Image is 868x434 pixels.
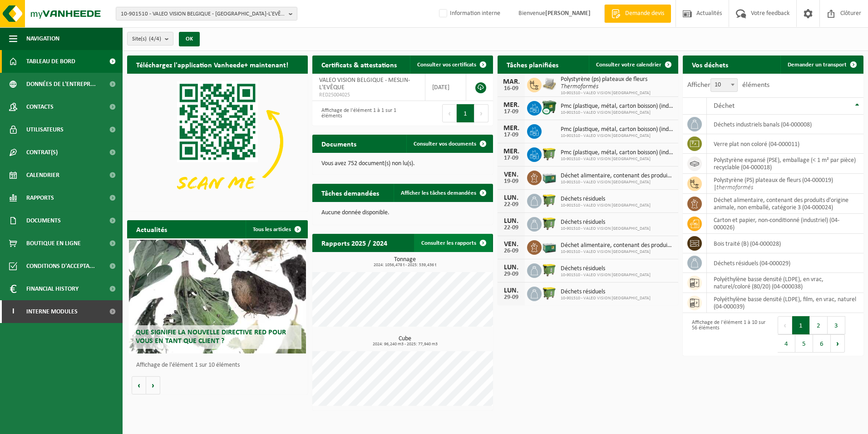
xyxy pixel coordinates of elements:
h2: Actualités [127,220,176,238]
span: 10-901510 - VALEO VISION [GEOGRAPHIC_DATA] [561,91,651,96]
span: Site(s) [132,32,161,46]
div: 17-09 [502,155,520,161]
span: Pmc (plastique, métal, carton boisson) (industriel) [561,103,674,110]
strong: [PERSON_NAME] [545,10,591,17]
span: Déchet [714,102,735,110]
button: Next [831,334,845,353]
span: Conditions d'accepta... [26,255,95,278]
span: 10-901510 - VALEO VISION [GEOGRAPHIC_DATA] [561,273,651,278]
h2: Documents [312,135,365,152]
div: LUN. [502,217,520,225]
button: 2 [810,316,828,334]
h3: Cube [317,336,493,347]
span: Utilisateurs [26,118,64,141]
img: WB-1100-HPE-GN-51 [542,262,557,278]
a: Afficher les tâches demandées [394,184,492,202]
span: 10-901510 - VALEO VISION [GEOGRAPHIC_DATA] [561,156,674,162]
a: Consulter les rapports [414,234,492,252]
img: PB-LB-0680-HPE-GN-01 [542,239,557,254]
img: WB-1100-HPE-GN-51 [542,285,557,301]
div: MER. [502,148,520,155]
span: 10-901510 - VALEO VISION [GEOGRAPHIC_DATA] [561,296,651,301]
span: Boutique en ligne [26,232,81,255]
img: WB-1100-CU [542,100,557,115]
span: Que signifie la nouvelle directive RED pour vous en tant que client ? [136,329,286,345]
count: (4/4) [149,36,161,42]
td: bois traité (B) (04-000028) [707,234,863,253]
button: 1 [792,316,810,334]
label: Afficher éléments [687,81,769,89]
img: WB-1100-HPE-GN-51 [542,192,557,208]
div: MER. [502,101,520,109]
a: Consulter vos certificats [410,56,492,74]
span: Demander un transport [788,62,847,68]
a: Consulter vos documents [406,135,492,153]
div: 22-09 [502,225,520,231]
span: Déchets résiduels [561,265,651,273]
button: 6 [813,334,831,353]
h2: Rapports 2025 / 2024 [312,234,396,252]
td: polyéthylène basse densité (LDPE), en vrac, naturel/coloré (80/20) (04-000038) [707,273,863,293]
button: 1 [457,104,474,122]
span: Déchet alimentaire, contenant des produits d'origine animale, non emballé, catég... [561,172,674,180]
button: 3 [828,316,845,334]
button: 4 [778,334,795,353]
button: 5 [795,334,813,353]
span: 10-901510 - VALEO VISION [GEOGRAPHIC_DATA] [561,226,651,232]
img: WB-1100-HPE-GN-50 [542,146,557,161]
a: Que signifie la nouvelle directive RED pour vous en tant que client ? [129,240,306,353]
span: Pmc (plastique, métal, carton boisson) (industriel) [561,126,674,133]
label: Information interne [437,7,500,20]
div: 17-09 [502,109,520,115]
div: Affichage de l'élément 1 à 10 sur 56 éléments [687,315,769,353]
span: 10-901510 - VALEO VISION [GEOGRAPHIC_DATA] [561,203,651,208]
td: polystyrène expansé (PSE), emballage (< 1 m² par pièce) recyclable (04-000018) [707,154,863,174]
td: polystyrène (PS) plateaux de fleurs (04-000019) | [707,174,863,194]
td: polyéthylène basse densité (LDPE), film, en vrac, naturel (04-000039) [707,293,863,313]
img: LP-PA-00000-WDN-11 [542,76,557,92]
button: Previous [442,104,457,122]
div: MAR. [502,78,520,86]
h2: Vos déchets [683,56,737,73]
span: RED25004025 [319,91,418,99]
span: I [9,300,17,323]
td: déchets industriels banals (04-000008) [707,115,863,134]
span: Polystyrène (ps) plateaux de fleurs [561,76,651,83]
span: Consulter vos certificats [417,62,476,68]
span: VALEO VISION BELGIQUE - MESLIN-L'EVÊQUE [319,77,410,91]
span: 10 [710,78,738,92]
div: 29-09 [502,271,520,278]
span: Déchets résiduels [561,219,651,226]
span: Rapports [26,187,54,209]
span: Données de l'entrepr... [26,73,96,96]
span: Pmc (plastique, métal, carton boisson) (industriel) [561,149,674,156]
img: WB-1100-HPE-GN-51 [542,216,557,231]
span: Interne modules [26,300,78,323]
span: Consulter vos documents [414,141,476,147]
div: LUN. [502,264,520,271]
a: Consulter votre calendrier [589,56,677,74]
span: 2024: 1056,478 t - 2025: 539,436 t [317,263,493,267]
td: verre plat non coloré (04-000011) [707,134,863,154]
p: Affichage de l'élément 1 sur 10 éléments [136,362,303,368]
span: Navigation [26,27,59,50]
span: Déchets résiduels [561,196,651,203]
span: Documents [26,209,61,232]
td: déchets résiduels (04-000029) [707,253,863,273]
i: thermoformés [716,184,753,191]
h3: Tonnage [317,257,493,267]
button: Site(s)(4/4) [127,32,173,45]
h2: Tâches planifiées [498,56,567,73]
div: LUN. [502,287,520,294]
div: 16-09 [502,86,520,92]
div: MER. [502,125,520,132]
td: [DATE] [425,74,466,101]
span: 10-901510 - VALEO VISION BELGIQUE - [GEOGRAPHIC_DATA]-L'EVÊQUE [121,7,285,21]
p: Aucune donnée disponible. [321,210,484,216]
span: 10 [711,79,737,91]
img: Download de VHEPlus App [127,74,308,210]
h2: Tâches demandées [312,184,388,202]
a: Demander un transport [780,56,863,74]
span: 10-901510 - VALEO VISION [GEOGRAPHIC_DATA] [561,249,674,255]
span: Afficher les tâches demandées [401,190,476,196]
